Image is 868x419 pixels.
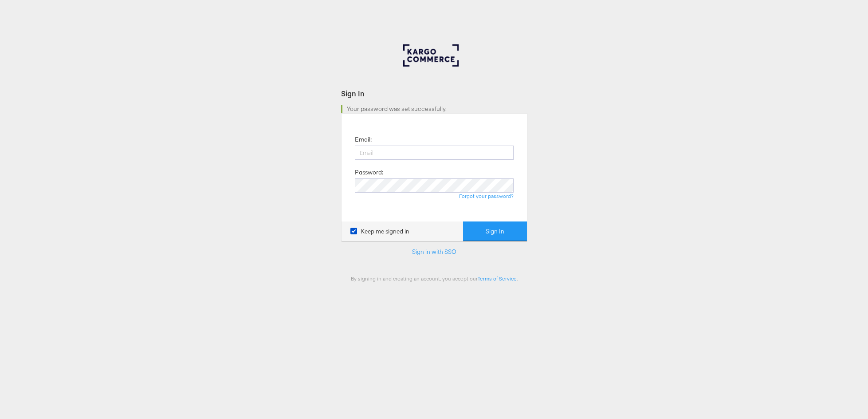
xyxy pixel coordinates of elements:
[478,275,517,282] a: Terms of Service
[463,221,527,241] button: Sign In
[341,88,527,99] div: Sign In
[341,275,527,282] div: By signing in and creating an account, you accept our .
[355,135,372,144] label: Email:
[459,193,514,199] a: Forgot your password?
[355,146,514,160] input: Email
[412,248,456,256] a: Sign in with SSO
[350,227,409,236] label: Keep me signed in
[341,105,527,113] div: Your password was set successfully.
[355,168,383,177] label: Password:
